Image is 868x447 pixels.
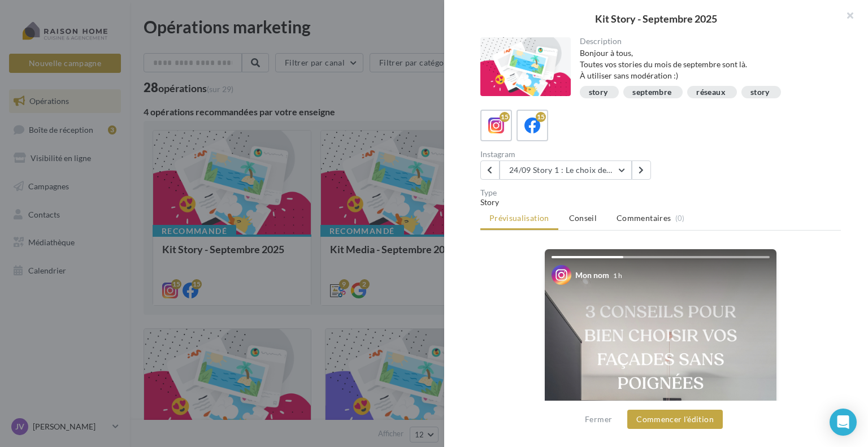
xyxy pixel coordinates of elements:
[569,213,597,223] span: Conseil
[589,88,608,97] div: story
[617,212,671,224] span: Commentaires
[627,410,723,429] button: Commencer l'édition
[480,150,656,158] div: Instagram
[536,112,546,122] div: 15
[830,409,857,436] div: Open Intercom Messenger
[575,270,609,281] div: Mon nom
[462,14,850,24] div: Kit Story - Septembre 2025
[613,271,622,280] div: 1 h
[580,413,617,426] button: Fermer
[500,112,510,122] div: 15
[580,47,832,81] div: Bonjour à tous, Toutes vos stories du mois de septembre sont là. À utiliser sans modération :)
[580,37,832,45] div: Description
[500,160,632,180] button: 24/09 Story 1 : Le choix des façades sans poignées
[696,88,725,97] div: réseaux
[750,88,770,97] div: story
[675,214,685,223] span: (0)
[480,197,841,208] div: Story
[480,189,841,197] div: Type
[632,88,671,97] div: septembre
